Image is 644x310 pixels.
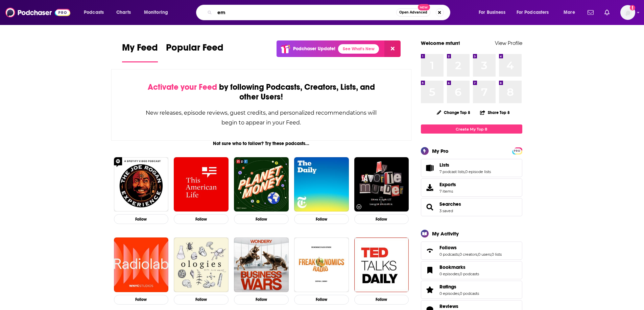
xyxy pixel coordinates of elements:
[399,11,427,14] span: Open Advanced
[432,230,459,237] div: My Activity
[234,237,289,292] a: Business Wars
[460,291,479,296] a: 0 podcasts
[478,252,491,257] a: 0 users
[439,284,456,290] span: Ratings
[294,295,349,305] button: Follow
[492,252,502,257] a: 0 lists
[294,237,349,292] img: Freakonomics Radio
[148,82,217,92] span: Activate your Feed
[166,42,223,62] a: Popular Feed
[564,8,575,17] span: More
[459,252,477,257] a: 0 creators
[439,181,456,188] span: Exports
[559,7,583,18] button: open menu
[144,8,168,17] span: Monitoring
[439,162,491,168] a: Lists
[423,265,437,275] a: Bookmarks
[174,237,229,292] img: Ologies with Alie Ward
[234,214,289,224] button: Follow
[421,261,522,279] span: Bookmarks
[459,252,459,257] span: ,
[421,198,522,216] span: Searches
[116,8,131,17] span: Charts
[439,264,479,270] a: Bookmarks
[114,237,169,292] img: Radiolab
[630,5,635,10] svg: Add a profile image
[294,214,349,224] button: Follow
[439,284,479,290] a: Ratings
[479,8,505,17] span: For Business
[421,281,522,299] span: Ratings
[174,214,229,224] button: Follow
[234,157,289,212] a: Planet Money
[423,202,437,212] a: Searches
[354,214,409,224] button: Follow
[396,8,430,17] button: Open AdvancedNew
[474,7,514,18] button: open menu
[5,6,70,19] img: Podchaser - Follow, Share and Rate Podcasts
[234,295,289,305] button: Follow
[495,40,522,46] a: View Profile
[439,162,449,168] span: Lists
[433,108,475,117] button: Change Top 8
[439,201,461,207] a: Searches
[439,245,502,251] a: Follows
[423,246,437,255] a: Follows
[464,169,465,174] span: ,
[338,44,379,54] a: See What's New
[439,272,459,276] a: 0 episodes
[439,303,458,309] span: Reviews
[459,291,460,296] span: ,
[423,163,437,173] a: Lists
[423,285,437,294] a: Ratings
[439,252,459,257] a: 0 podcasts
[294,157,349,212] img: The Daily
[480,106,510,119] button: Share Top 8
[477,252,478,257] span: ,
[439,208,453,213] a: 3 saved
[421,242,522,260] span: Follows
[491,252,492,257] span: ,
[439,264,466,270] span: Bookmarks
[112,7,135,18] a: Charts
[460,272,479,276] a: 0 podcasts
[585,7,596,18] a: Show notifications dropdown
[620,5,635,20] span: Logged in as mfurr
[602,7,612,18] a: Show notifications dropdown
[439,245,457,251] span: Follows
[517,8,549,17] span: For Podcasters
[215,7,396,18] input: Search podcasts, credits, & more...
[421,40,460,46] a: Welcome mfurr!
[432,148,449,154] div: My Pro
[174,295,229,305] button: Follow
[114,295,169,305] button: Follow
[84,8,104,17] span: Podcasts
[620,5,635,20] button: Show profile menu
[513,148,521,153] a: PRO
[465,169,491,174] a: 0 episode lists
[421,178,522,197] a: Exports
[421,124,522,134] a: Create My Top 8
[439,291,459,296] a: 0 episodes
[114,157,169,212] img: The Joe Rogan Experience
[202,5,457,20] div: Search podcasts, credits, & more...
[139,7,177,18] button: open menu
[111,141,412,146] div: Not sure who to follow? Try these podcasts...
[354,295,409,305] button: Follow
[122,42,158,62] a: My Feed
[354,157,409,212] img: My Favorite Murder with Karen Kilgariff and Georgia Hardstark
[354,237,409,292] img: TED Talks Daily
[174,157,229,212] img: This American Life
[79,7,113,18] button: open menu
[439,303,479,309] a: Reviews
